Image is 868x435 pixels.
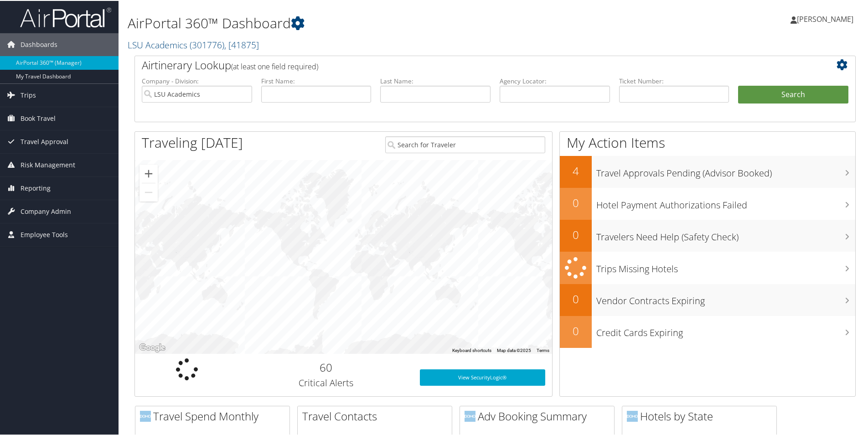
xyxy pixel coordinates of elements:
span: Employee Tools [21,223,68,245]
span: Dashboards [21,32,57,55]
h3: Trips Missing Hotels [596,257,855,274]
input: Search for Traveler [385,135,545,152]
span: Company Admin [21,199,71,222]
button: Zoom in [139,164,158,182]
span: Travel Approval [21,129,68,152]
label: Company - Division: [142,76,252,85]
span: Reporting [21,176,51,199]
h1: Traveling [DATE] [142,132,243,151]
a: 0Travelers Need Help (Safety Check) [560,219,855,251]
a: View SecurityLogic® [420,368,545,385]
span: Risk Management [21,153,75,176]
h2: Travel Contacts [302,408,452,423]
a: 0Credit Cards Expiring [560,315,855,347]
h1: My Action Items [560,132,855,151]
h2: 0 [560,290,592,306]
h2: Travel Spend Monthly [140,408,289,423]
h2: Hotels by State [627,408,776,423]
a: Trips Missing Hotels [560,251,855,283]
h1: AirPortal 360™ Dashboard [128,13,618,32]
a: [PERSON_NAME] [790,5,863,32]
h2: 0 [560,226,592,242]
button: Keyboard shortcuts [452,347,491,353]
h2: 4 [560,162,592,178]
label: First Name: [261,76,372,85]
h2: Airtinerary Lookup [142,57,788,72]
h3: Hotel Payment Authorizations Failed [596,193,855,211]
h3: Vendor Contracts Expiring [596,289,855,306]
h3: Travel Approvals Pending (Advisor Booked) [596,161,855,179]
label: Ticket Number: [619,76,729,85]
span: (at least one field required) [231,61,318,71]
a: 4Travel Approvals Pending (Advisor Booked) [560,155,855,187]
h2: 60 [246,359,406,374]
button: Search [738,85,848,103]
span: ( 301776 ) [190,38,224,50]
label: Last Name: [380,76,491,85]
img: domo-logo.png [140,410,151,421]
span: Trips [21,83,36,106]
img: airportal-logo.png [20,6,111,27]
h3: Critical Alerts [246,376,406,388]
a: Open this area in Google Maps (opens a new window) [137,341,167,353]
a: 0Hotel Payment Authorizations Failed [560,187,855,219]
h2: 0 [560,322,592,338]
a: 0Vendor Contracts Expiring [560,283,855,315]
button: Zoom out [139,182,158,201]
label: Agency Locator: [500,76,610,85]
h2: Adv Booking Summary [465,408,614,423]
span: , [ 41875 ] [224,38,259,50]
a: Terms (opens in new tab) [537,347,549,352]
a: LSU Academics [128,38,259,50]
span: Map data ©2025 [497,347,531,352]
img: domo-logo.png [627,410,638,421]
span: [PERSON_NAME] [797,13,853,23]
img: Google [137,341,167,353]
img: domo-logo.png [465,410,475,421]
h3: Travelers Need Help (Safety Check) [596,225,855,243]
h2: 0 [560,194,592,210]
span: Book Travel [21,106,56,129]
h3: Credit Cards Expiring [596,321,855,338]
